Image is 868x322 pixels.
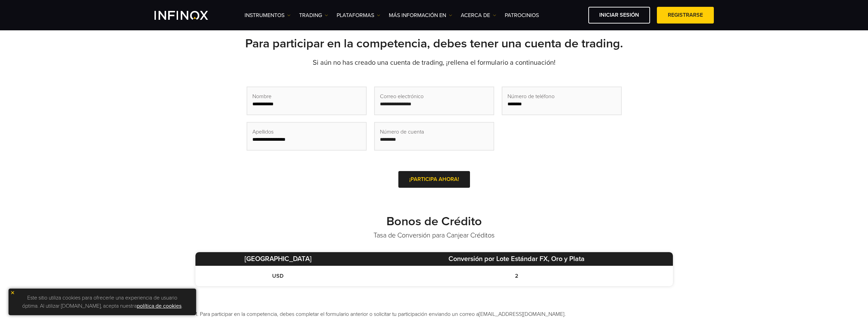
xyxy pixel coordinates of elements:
[361,252,673,266] th: Conversión por Lote Estándar FX, Oro y Plata
[195,58,673,67] p: Si aún no has creado una cuenta de trading, ¡rellena el formulario a continuación!
[299,11,328,19] a: TRADING
[245,36,623,51] strong: Para participar en la competencia, debes tener una cuenta de trading.
[389,11,452,19] a: Más información en
[361,266,673,286] td: 2
[252,92,271,101] span: Nombre
[386,214,482,229] strong: Bonos de Crédito
[461,11,496,19] a: ACERCA DE
[252,128,274,136] span: Apellidos
[195,310,673,318] li: 1. Para participar en la competencia, debes completar el formulario anterior o solicitar tu parti...
[398,171,470,188] a: ¡PARTICIPA AHORA!
[10,290,15,295] img: yellow close icon
[137,303,181,309] a: política de cookies
[155,11,224,20] a: INFINOX Logo
[195,252,361,266] th: [GEOGRAPHIC_DATA]
[588,7,650,24] a: Iniciar sesión
[337,11,380,19] a: PLATAFORMAS
[380,92,424,101] span: Correo electrónico
[380,128,424,136] span: Número de cuenta
[195,231,673,240] p: Tasa de Conversión para Canjear Créditos
[507,92,555,101] span: Número de teléfono
[505,11,539,19] a: Patrocinios
[12,292,193,312] p: Este sitio utiliza cookies para ofrecerle una experiencia de usuario óptima. Al utilizar [DOMAIN_...
[245,11,291,19] a: Instrumentos
[657,7,714,24] a: Registrarse
[195,266,361,286] td: USD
